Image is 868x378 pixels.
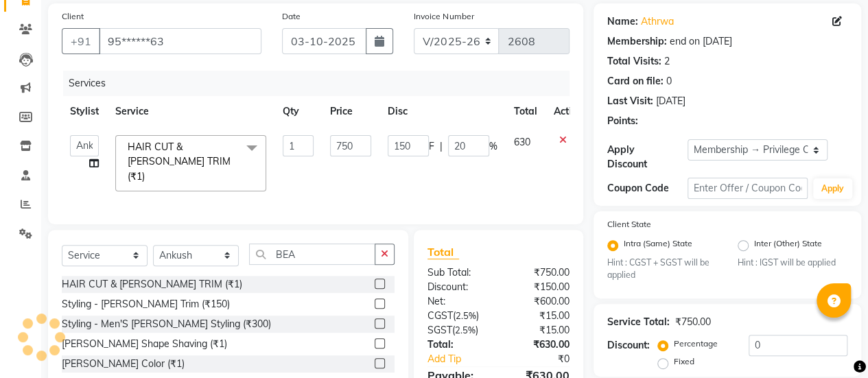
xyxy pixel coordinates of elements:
[607,34,667,49] div: Membership:
[414,10,473,23] label: Invoice Number
[107,96,274,127] th: Service
[498,323,580,338] div: ₹15.00
[656,94,685,108] div: [DATE]
[417,352,512,366] a: Add Tip
[607,315,670,329] div: Service Total:
[62,337,227,351] div: [PERSON_NAME] Shape Shaving (₹1)
[607,94,653,108] div: Last Visit:
[498,265,580,280] div: ₹750.00
[607,181,688,196] div: Coupon Code
[417,323,499,338] div: ( )
[498,294,580,309] div: ₹600.00
[607,218,651,231] label: Client State
[754,237,822,254] label: Inter (Other) State
[62,277,242,292] div: HAIR CUT & [PERSON_NAME] TRIM (₹1)
[641,14,674,29] a: Athrwa
[62,10,84,23] label: Client
[417,280,499,294] div: Discount:
[274,96,322,127] th: Qty
[249,244,375,265] input: Search or Scan
[546,96,591,127] th: Action
[607,257,717,282] small: Hint : CGST + SGST will be applied
[607,143,688,172] div: Apply Discount
[607,14,638,29] div: Name:
[417,265,499,280] div: Sub Total:
[670,34,732,49] div: end on [DATE]
[607,74,664,88] div: Card on file:
[674,355,694,368] label: Fixed
[322,96,379,127] th: Price
[607,338,650,353] div: Discount:
[379,96,506,127] th: Disc
[440,139,443,154] span: |
[455,324,476,335] span: 2.5%
[99,28,261,54] input: Search by Name/Mobile/Email/Code
[624,237,692,254] label: Intra (Same) State
[607,114,638,128] div: Points:
[666,74,672,88] div: 0
[498,309,580,323] div: ₹15.00
[282,10,301,23] label: Date
[738,257,847,269] small: Hint : IGST will be applied
[427,309,453,322] span: CGST
[498,280,580,294] div: ₹150.00
[62,96,107,127] th: Stylist
[62,357,185,371] div: [PERSON_NAME] Color (₹1)
[489,139,497,154] span: %
[128,141,231,182] span: HAIR CUT & [PERSON_NAME] TRIM (₹1)
[456,310,476,321] span: 2.5%
[607,54,661,69] div: Total Visits:
[512,352,580,366] div: ₹0
[514,136,530,148] span: 630
[63,71,580,96] div: Services
[427,245,459,259] span: Total
[417,309,499,323] div: ( )
[498,338,580,352] div: ₹630.00
[675,315,711,329] div: ₹750.00
[506,96,546,127] th: Total
[427,324,452,336] span: SGST
[417,294,499,309] div: Net:
[429,139,434,154] span: F
[145,170,151,182] a: x
[688,178,808,199] input: Enter Offer / Coupon Code
[813,178,852,199] button: Apply
[664,54,670,69] div: 2
[62,297,230,311] div: Styling - [PERSON_NAME] Trim (₹150)
[417,338,499,352] div: Total:
[62,317,271,331] div: Styling - Men'S [PERSON_NAME] Styling (₹300)
[62,28,100,54] button: +91
[674,338,718,350] label: Percentage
